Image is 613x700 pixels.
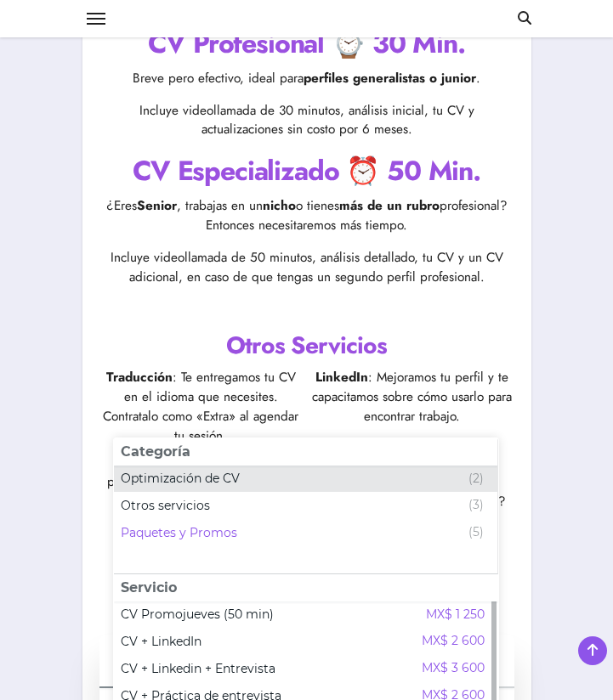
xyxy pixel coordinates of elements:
[422,631,485,652] span: MX$ 2 600
[422,658,485,679] span: MX$ 3 600
[114,438,497,466] span: Categoría
[468,495,484,516] span: (3)
[99,69,514,88] p: Breve pero efectivo, ideal para .
[99,25,514,63] h2: CV Profesional ⌚ 30 Min.
[121,524,237,541] span: Paquetes y Promos
[304,69,476,87] strong: perfiles generalistas o junior
[426,605,485,625] span: MX$ 1 250
[310,368,514,446] p: : Mejoramos tu perfil y te capacitamos sobre cómo usarlo para encontrar trabajo.
[99,101,514,140] p: Incluye videollamada de 30 minutos, análisis inicial, tu CV y actualizaciones sin costo por 6 meses.
[468,522,484,543] span: (5)
[121,497,210,514] span: Otros servicios
[99,453,304,550] p: : [PERSON_NAME] preparamos para llevar entrevistas iniciales y entrevistas técnicas.
[106,368,173,387] strong: Traducción
[315,368,368,387] strong: LinkedIn
[99,329,514,362] h3: Otros Servicios
[99,368,304,446] p: : Te entregamos tu CV en el idioma que necesites. Contratalo como «Extra» al agendar tu sesión.
[99,152,514,190] h2: CV Especializado ⏰ 50 Min.
[121,633,201,650] span: CV + LinkedIn
[263,196,296,215] strong: nicho
[99,248,514,287] p: Incluye videollamada de 50 minutos, análisis detallado, tu CV y un CV adicional, en caso de que t...
[339,196,440,215] strong: más de un rubro
[121,606,274,623] span: CV Promojueves (50 min)
[137,196,177,215] strong: Senior
[114,574,498,601] span: Servicio
[468,469,484,489] span: (2)
[121,470,240,487] span: Optimización de CV
[121,660,275,677] span: CV + Linkedin + Entrevista
[99,196,514,235] p: ¿Eres , trabajas en un o tienes profesional? Entonces necesitaremos más tiempo.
